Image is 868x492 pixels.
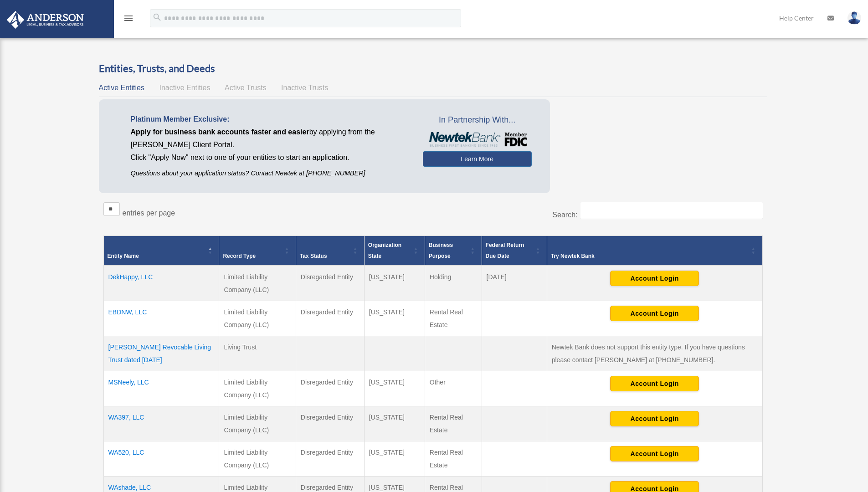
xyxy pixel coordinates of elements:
td: Living Trust [219,336,296,371]
td: WA397, LLC [103,406,219,441]
a: menu [123,16,134,24]
td: Disregarded Entity [296,406,364,441]
a: Account Login [610,309,699,317]
button: Account Login [610,446,699,461]
a: Account Login [610,379,699,387]
p: by applying from the [PERSON_NAME] Client Portal. [131,126,409,151]
label: entries per page [123,209,175,217]
th: Try Newtek Bank : Activate to sort [547,236,762,266]
label: Search: [552,211,577,219]
td: Limited Liability Company (LLC) [219,371,296,406]
td: Newtek Bank does not support this entity type. If you have questions please contact [PERSON_NAME]... [547,336,762,371]
button: Account Login [610,411,699,426]
td: MSNeely, LLC [103,371,219,406]
span: Organization State [368,242,401,259]
th: Record Type: Activate to sort [219,236,296,266]
td: EBDNW, LLC [103,301,219,336]
td: [PERSON_NAME] Revocable Living Trust dated [DATE] [103,336,219,371]
a: Account Login [610,415,699,422]
td: Rental Real Estate [425,406,482,441]
th: Federal Return Due Date: Activate to sort [482,236,547,266]
img: NewtekBankLogoSM.png [427,132,527,147]
td: Rental Real Estate [425,301,482,336]
span: Apply for business bank accounts faster and easier [131,128,309,136]
td: [US_STATE] [364,301,425,336]
button: Account Login [610,306,699,321]
td: Disregarded Entity [296,266,364,301]
button: Account Login [610,376,699,391]
th: Organization State: Activate to sort [364,236,425,266]
td: Other [425,371,482,406]
span: In Partnership With... [423,113,532,128]
div: Try Newtek Bank [551,251,749,261]
p: Questions about your application status? Contact Newtek at [PHONE_NUMBER] [131,168,409,179]
a: Account Login [610,450,699,457]
td: Disregarded Entity [296,371,364,406]
td: Disregarded Entity [296,441,364,477]
i: search [152,12,162,22]
th: Tax Status: Activate to sort [296,236,364,266]
span: Federal Return Due Date [486,242,524,259]
td: [US_STATE] [364,441,425,477]
a: Account Login [610,485,699,492]
span: Active Entities [99,84,144,92]
td: [DATE] [482,266,547,301]
img: User Pic [847,11,861,25]
img: Anderson Advisors Platinum Portal [4,11,87,29]
td: WA520, LLC [103,441,219,477]
td: Limited Liability Company (LLC) [219,406,296,441]
td: Holding [425,266,482,301]
th: Entity Name: Activate to invert sorting [103,236,219,266]
td: Limited Liability Company (LLC) [219,266,296,301]
span: Active Trusts [225,84,267,92]
span: Entity Name [108,253,139,259]
a: Account Login [610,274,699,282]
td: [US_STATE] [364,371,425,406]
td: Limited Liability Company (LLC) [219,441,296,477]
td: DekHappy, LLC [103,266,219,301]
button: Account Login [610,271,699,286]
th: Business Purpose: Activate to sort [425,236,482,266]
td: [US_STATE] [364,266,425,301]
span: Inactive Entities [159,84,210,92]
span: Tax Status [300,253,327,259]
td: Limited Liability Company (LLC) [219,301,296,336]
td: Disregarded Entity [296,301,364,336]
a: Learn More [423,151,532,167]
td: [US_STATE] [364,406,425,441]
span: Inactive Trusts [281,84,328,92]
p: Click "Apply Now" next to one of your entities to start an application. [131,151,409,164]
h3: Entities, Trusts, and Deeds [99,61,767,76]
i: menu [123,13,134,24]
p: Platinum Member Exclusive: [131,113,409,126]
td: Rental Real Estate [425,441,482,477]
span: Record Type [223,253,256,259]
span: Business Purpose [429,242,453,259]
